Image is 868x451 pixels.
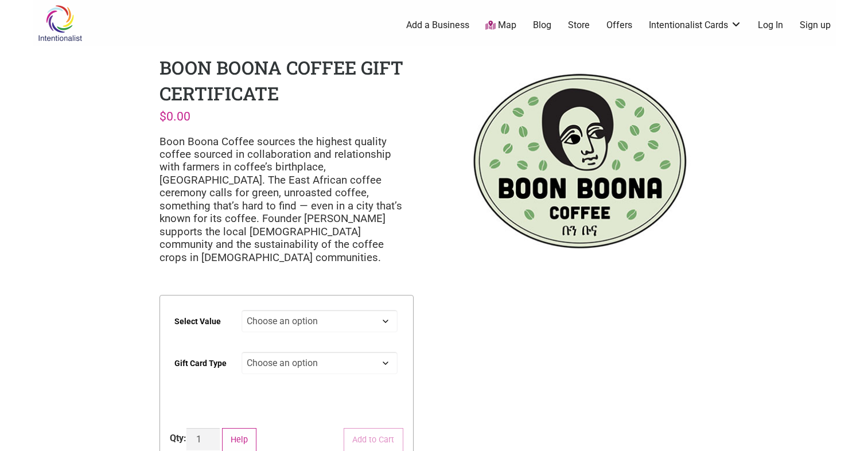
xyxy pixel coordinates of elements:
[33,5,87,42] img: Intentionalist
[159,55,403,106] h1: Boon Boona Coffee Gift Certificate
[649,19,742,32] a: Intentionalist Cards
[159,109,166,123] span: $
[174,309,221,335] label: Select Value
[758,19,783,32] a: Log In
[485,19,516,32] a: Map
[186,428,220,450] input: Product quantity
[406,19,469,32] a: Add a Business
[174,351,227,376] label: Gift Card Type
[533,19,551,32] a: Blog
[159,109,190,123] bdi: 0.00
[159,135,414,264] p: Boon Boona Coffee sources the highest quality coffee sourced in collaboration and relationship wi...
[170,431,186,445] div: Qty:
[606,19,632,32] a: Offers
[454,55,709,272] img: Boon Boona Coffee Gift Certificate
[568,19,590,32] a: Store
[800,19,831,32] a: Sign up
